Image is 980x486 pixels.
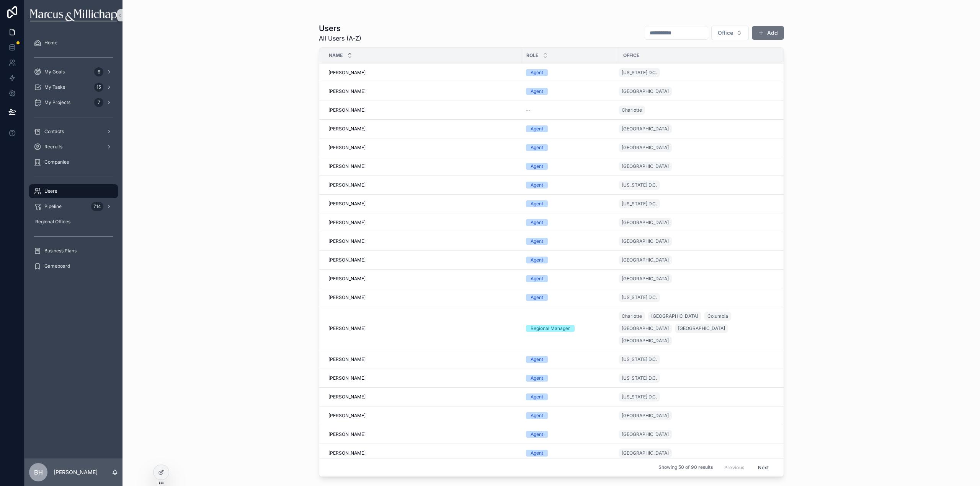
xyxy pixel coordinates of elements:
[44,128,64,135] span: Contacts
[29,65,118,79] a: My Goals6
[619,123,780,135] a: [GEOGRAPHIC_DATA]
[328,325,366,332] span: [PERSON_NAME]
[619,291,780,304] a: [US_STATE] D.C.
[328,276,517,282] a: [PERSON_NAME]
[619,273,780,285] a: [GEOGRAPHIC_DATA]
[658,465,713,471] span: Showing 50 of 90 results
[619,68,660,77] a: [US_STATE] D.C.
[328,413,366,419] span: [PERSON_NAME]
[704,312,731,321] a: Columbia
[619,391,780,403] a: [US_STATE] D.C.
[619,410,780,422] a: [GEOGRAPHIC_DATA]
[619,254,780,266] a: [GEOGRAPHIC_DATA]
[622,356,657,362] span: [US_STATE] D.C.
[526,257,614,263] a: Agent
[526,356,614,363] a: Agent
[531,182,543,189] div: Agent
[619,372,780,384] a: [US_STATE] D.C.
[675,324,728,333] a: [GEOGRAPHIC_DATA]
[91,202,103,211] div: 714
[44,40,57,46] span: Home
[526,431,614,438] a: Agent
[44,263,70,269] span: Gameboard
[54,468,98,476] p: [PERSON_NAME]
[622,219,669,226] span: [GEOGRAPHIC_DATA]
[531,375,543,382] div: Agent
[531,144,543,151] div: Agent
[94,98,103,107] div: 7
[526,182,614,189] a: Agent
[328,375,517,381] a: [PERSON_NAME]
[619,237,672,246] a: [GEOGRAPHIC_DATA]
[619,198,780,210] a: [US_STATE] D.C.
[29,259,118,273] a: Gameboard
[531,275,543,282] div: Agent
[619,160,780,172] a: [GEOGRAPHIC_DATA]
[619,355,660,364] a: [US_STATE] D.C.
[328,107,517,113] a: [PERSON_NAME]
[531,356,543,363] div: Agent
[531,125,543,132] div: Agent
[328,70,517,76] a: [PERSON_NAME]
[328,431,517,437] a: [PERSON_NAME]
[531,88,543,95] div: Agent
[622,163,669,169] span: [GEOGRAPHIC_DATA]
[707,313,728,319] span: Columbia
[718,29,733,37] span: Office
[328,219,366,226] span: [PERSON_NAME]
[34,468,43,477] span: BH
[619,449,672,458] a: [GEOGRAPHIC_DATA]
[752,26,784,40] button: Add
[29,200,118,213] a: Pipeline714
[328,450,366,456] span: [PERSON_NAME]
[526,163,614,170] a: Agent
[328,219,517,226] a: [PERSON_NAME]
[619,255,672,265] a: [GEOGRAPHIC_DATA]
[94,67,103,76] div: 6
[526,144,614,151] a: Agent
[619,124,672,133] a: [GEOGRAPHIC_DATA]
[619,447,780,459] a: [GEOGRAPHIC_DATA]
[531,69,543,76] div: Agent
[328,182,366,188] span: [PERSON_NAME]
[531,219,543,226] div: Agent
[619,162,672,171] a: [GEOGRAPHIC_DATA]
[619,180,660,190] a: [US_STATE] D.C.
[328,163,366,169] span: [PERSON_NAME]
[622,431,669,437] span: [GEOGRAPHIC_DATA]
[526,125,614,132] a: Agent
[328,356,366,362] span: [PERSON_NAME]
[619,104,780,116] a: Charlotte
[619,392,660,401] a: [US_STATE] D.C.
[328,413,517,419] a: [PERSON_NAME]
[29,36,118,50] a: Home
[622,313,642,319] span: Charlotte
[44,188,57,194] span: Users
[328,276,366,282] span: [PERSON_NAME]
[526,294,614,301] a: Agent
[623,52,639,59] span: Office
[619,411,672,420] a: [GEOGRAPHIC_DATA]
[619,87,672,96] a: [GEOGRAPHIC_DATA]
[526,412,614,419] a: Agent
[622,338,669,344] span: [GEOGRAPHIC_DATA]
[622,182,657,188] span: [US_STATE] D.C.
[622,70,657,76] span: [US_STATE] D.C.
[619,67,780,79] a: [US_STATE] D.C.
[526,52,538,59] span: Role
[619,324,672,333] a: [GEOGRAPHIC_DATA]
[44,69,65,75] span: My Goals
[328,257,517,263] a: [PERSON_NAME]
[328,182,517,188] a: [PERSON_NAME]
[619,430,672,439] a: [GEOGRAPHIC_DATA]
[44,248,77,254] span: Business Plans
[619,274,672,283] a: [GEOGRAPHIC_DATA]
[328,257,366,263] span: [PERSON_NAME]
[622,450,669,456] span: [GEOGRAPHIC_DATA]
[526,219,614,226] a: Agent
[44,99,70,106] span: My Projects
[619,353,780,366] a: [US_STATE] D.C.
[619,218,672,227] a: [GEOGRAPHIC_DATA]
[44,159,69,165] span: Companies
[44,203,62,210] span: Pipeline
